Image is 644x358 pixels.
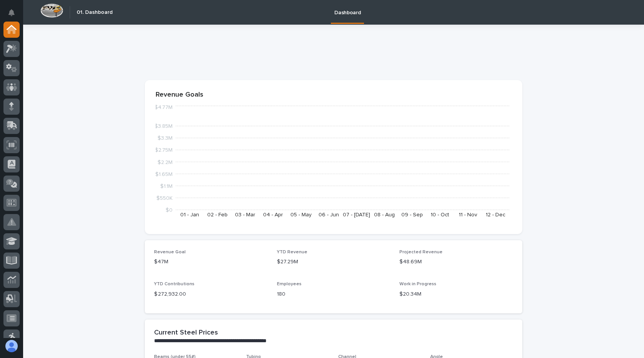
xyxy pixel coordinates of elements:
[401,212,423,217] text: 09 - Sep
[156,195,173,201] tspan: $550K
[399,250,443,254] span: Projected Revenue
[180,212,199,217] text: 01 - Jan
[154,282,195,286] span: YTD Contributions
[166,207,173,213] tspan: $0
[158,136,173,141] tspan: $3.3M
[3,5,20,21] button: Notifications
[77,9,112,16] h2: 01. Dashboard
[319,212,339,217] text: 06 - Jun
[3,338,20,354] button: users-avatar
[263,212,283,217] text: 04 - Apr
[40,3,63,18] img: Workspace Logo
[235,212,255,217] text: 03 - Mar
[154,250,186,254] span: Revenue Goal
[277,250,307,254] span: YTD Revenue
[154,105,173,110] tspan: $4.77M
[290,212,312,217] text: 05 - May
[343,212,370,217] text: 07 - [DATE]
[10,9,20,22] div: Notifications
[155,147,173,153] tspan: $2.75M
[277,258,391,266] p: $27.29M
[399,258,513,266] p: $48.69M
[459,212,477,217] text: 11 - Nov
[399,290,513,298] p: $20.34M
[160,183,173,189] tspan: $1.1M
[399,282,436,286] span: Work in Progress
[155,171,173,177] tspan: $1.65M
[486,212,505,217] text: 12 - Dec
[207,212,228,217] text: 02 - Feb
[277,282,302,286] span: Employees
[431,212,449,217] text: 10 - Oct
[158,159,173,165] tspan: $2.2M
[154,124,173,129] tspan: $3.85M
[277,290,391,298] p: 180
[156,91,512,99] p: Revenue Goals
[374,212,395,217] text: 08 - Aug
[154,290,268,298] p: $ 272,932.00
[154,329,218,337] h2: Current Steel Prices
[154,258,268,266] p: $47M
